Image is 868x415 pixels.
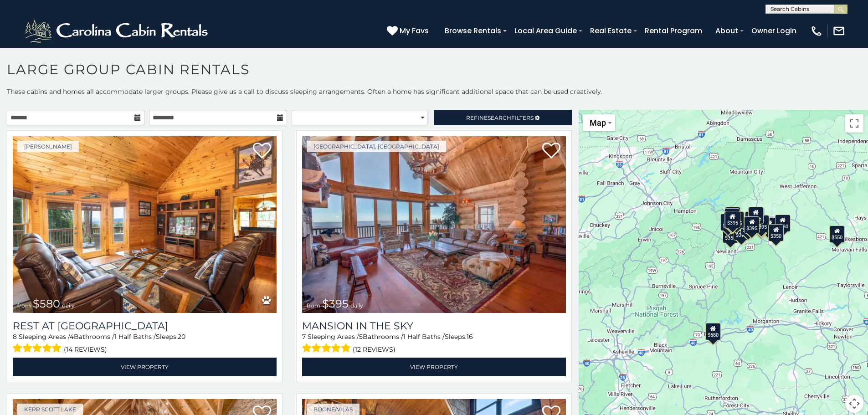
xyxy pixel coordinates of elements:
[725,207,740,224] div: $325
[775,215,791,232] div: $930
[13,136,277,313] img: Rest at Mountain Crest
[307,141,446,152] a: [GEOGRAPHIC_DATA], [GEOGRAPHIC_DATA]
[832,25,845,37] img: mail-regular-white.png
[17,302,31,309] span: from
[400,25,429,36] span: My Favs
[13,358,277,376] a: View Property
[723,226,739,243] div: $355
[350,302,363,309] span: daily
[13,320,277,332] a: Rest at [GEOGRAPHIC_DATA]
[13,320,277,332] h3: Rest at Mountain Crest
[387,25,431,37] a: My Favs
[33,297,60,310] span: $580
[307,404,360,415] a: Boone/Vilas
[23,17,212,45] img: White-1-2.png
[353,343,395,355] span: (12 reviews)
[62,302,75,309] span: daily
[307,302,320,309] span: from
[302,358,566,376] a: View Property
[253,142,271,161] a: Add to favorites
[769,224,784,241] div: $350
[721,213,736,231] div: $650
[724,208,740,225] div: $310
[13,332,277,355] div: Sleeping Areas / Bathrooms / Sleeps:
[734,223,750,240] div: $375
[434,110,571,125] a: RefineSearchFilters
[302,332,566,355] div: Sleeping Areas / Bathrooms / Sleeps:
[725,211,740,228] div: $395
[178,333,185,341] span: 20
[729,211,745,229] div: $435
[17,404,83,415] a: Kerr Scott Lake
[830,225,845,242] div: $550
[845,395,863,413] button: Map camera controls
[810,25,823,37] img: phone-regular-white.png
[762,217,777,235] div: $695
[322,297,349,310] span: $395
[114,333,156,341] span: 1 Half Baths /
[754,215,769,232] div: $395
[302,136,566,313] a: Mansion In The Sky from $395 daily
[640,23,707,39] a: Rental Program
[403,333,445,341] span: 1 Half Baths /
[70,333,74,341] span: 4
[542,142,560,161] a: Add to favorites
[845,114,863,133] button: Toggle fullscreen view
[711,23,743,39] a: About
[745,216,760,234] div: $395
[705,323,721,340] div: $580
[13,136,277,313] a: Rest at Mountain Crest from $580 daily
[754,216,770,233] div: $675
[586,23,636,39] a: Real Estate
[747,23,801,39] a: Owner Login
[13,333,17,341] span: 8
[64,343,107,355] span: (14 reviews)
[302,333,306,341] span: 7
[748,206,764,224] div: $565
[467,333,473,341] span: 16
[302,320,566,332] a: Mansion In The Sky
[17,141,79,152] a: [PERSON_NAME]
[488,114,511,121] span: Search
[302,136,566,313] img: Mansion In The Sky
[440,23,506,39] a: Browse Rentals
[466,114,534,121] span: Refine Filters
[741,218,756,235] div: $325
[510,23,581,39] a: Local Area Guide
[590,118,606,128] span: Map
[583,114,615,131] button: Change map style
[359,333,363,341] span: 5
